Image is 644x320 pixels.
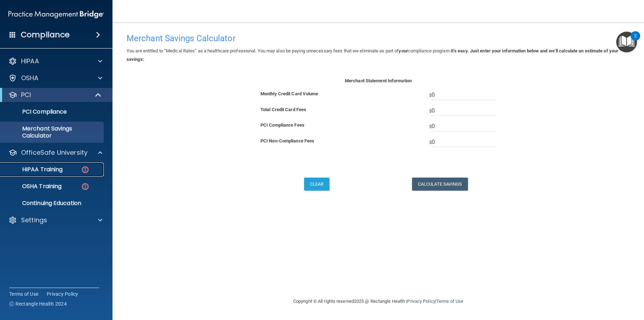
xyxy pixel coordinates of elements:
[8,216,102,224] a: Settings
[260,107,306,112] b: Total Credit Card Fees
[81,182,90,191] img: danger-circle.6113f641.png
[8,7,104,21] img: PMB logo
[5,108,101,115] p: PCI Compliance
[429,105,496,116] span: $
[5,200,101,207] p: Continuing Education
[8,74,102,82] a: OSHA
[21,148,88,157] p: OfficeSafe University
[21,30,70,40] h4: Compliance
[250,290,507,313] div: Copyright © All rights reserved 2025 @ Rectangle Health | |
[21,216,47,224] p: Settings
[412,178,468,191] button: Calculate Savings
[260,138,314,143] b: PCI Non-Compliance Fees
[399,48,408,53] b: your
[47,290,78,297] a: Privacy Policy
[429,121,496,132] span: $
[429,90,496,100] span: $
[260,122,304,128] b: PCI Compliance Fees
[260,91,318,96] b: Monthly Credit Card Volume
[304,178,329,191] button: Clear
[21,57,39,65] p: HIPAA
[8,57,102,65] a: HIPAA
[8,91,102,99] a: PCI
[5,166,63,173] p: HIPAA Training
[634,36,637,45] div: 2
[21,91,31,99] p: PCI
[616,32,637,52] button: Open Resource Center, 2 new notifications
[9,290,38,297] a: Terms of Use
[407,299,435,304] a: Privacy Policy
[127,47,630,64] p: You are entitled to “Medical Rates” as a healthcare professional. You may also be paying unnecess...
[9,300,67,307] span: Ⓒ Rectangle Health 2024
[5,183,62,190] p: OSHA Training
[21,74,39,82] p: OSHA
[429,137,496,147] span: $
[81,165,90,174] img: danger-circle.6113f641.png
[5,125,101,139] p: Merchant Savings Calculator
[345,78,412,83] b: Merchant Statement Information
[436,299,463,304] a: Terms of Use
[127,34,630,43] h4: Merchant Savings Calculator
[8,148,102,157] a: OfficeSafe University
